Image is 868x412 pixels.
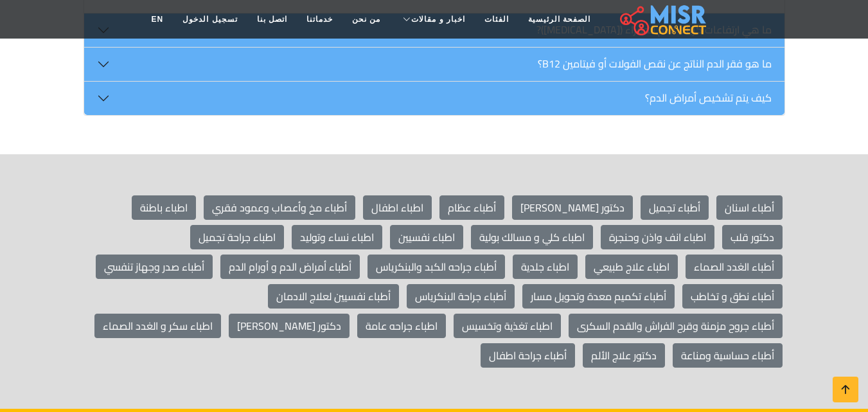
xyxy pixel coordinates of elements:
[513,255,578,279] a: اطباء جلدية
[620,3,706,35] img: main.misr_connect
[220,255,360,279] a: أطباء أمراض الدم و أورام الدم
[268,284,399,309] a: أطباء نفسيين لعلاج الادمان
[411,13,465,25] span: اخبار و مقالات
[363,195,432,220] a: اطباء اطفال
[84,48,784,81] button: ما هو فقر الدم الناتج عن نقص الفولات أو فيتامين B12؟
[132,195,196,220] a: اطباء باطنة
[247,7,297,31] a: اتصل بنا
[673,343,783,368] a: أطباء حساسية ومناعة
[342,7,390,31] a: من نحن
[569,314,783,338] a: أطباء جروح مزمنة وقرح الفراش والقدم السكرى
[390,7,475,31] a: اخبار و مقالات
[481,343,575,368] a: أطباء جراحة اطفال
[601,225,714,249] a: اطباء انف واذن وحنجرة
[475,7,518,31] a: الفئات
[585,255,678,279] a: اطباء علاج طبيعي
[190,225,284,249] a: اطباء جراحة تجميل
[471,225,593,249] a: اطباء كلي و مسالك بولية
[96,255,213,279] a: أطباء صدر وجهاز تنفسي
[722,225,783,249] a: دكتور قلب
[686,255,783,279] a: أطباء الغدد الصماء
[368,255,505,279] a: أطباء جراحه الكبد والبنكرياس
[142,7,173,31] a: EN
[94,314,221,338] a: اطباء سكر و الغدد الصماء
[292,225,382,249] a: اطباء نساء وتوليد
[297,7,342,31] a: خدماتنا
[439,195,504,220] a: أطباء عظام
[522,284,675,309] a: أطباء تكميم معدة وتحويل مسار
[583,343,665,368] a: دكتور علاج الألم
[173,7,247,31] a: تسجيل الدخول
[84,82,784,115] button: كيف يتم تشخيص أمراض الدم؟
[641,195,709,220] a: أطباء تجميل
[716,195,783,220] a: أطباء اسنان
[518,7,600,31] a: الصفحة الرئيسية
[512,195,633,220] a: دكتور [PERSON_NAME]
[204,195,355,220] a: أطباء مخ وأعصاب وعمود فقري
[229,314,350,338] a: دكتور [PERSON_NAME]
[454,314,561,338] a: اطباء تغذية وتخسيس
[407,284,515,309] a: أطباء جراحة البنكرياس
[390,225,463,249] a: اطباء نفسيين
[682,284,783,309] a: أطباء نطق و تخاطب
[357,314,446,338] a: اطباء جراحه عامة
